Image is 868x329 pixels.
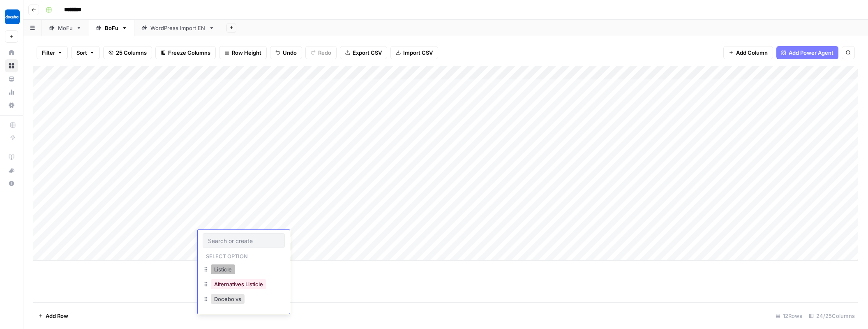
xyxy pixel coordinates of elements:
[168,49,210,57] span: Freeze Columns
[203,278,285,292] div: Alternatives Listicle
[232,49,261,57] span: Row Height
[46,312,68,320] span: Add Row
[5,9,20,24] img: Docebo Logo
[789,49,833,57] span: Add Power Agent
[723,46,773,59] button: Add Column
[5,151,18,164] a: AirOps Academy
[403,49,433,57] span: Import CSV
[103,46,152,59] button: 25 Columns
[5,72,18,86] a: Your Data
[5,99,18,112] a: Settings
[134,20,222,36] a: WordPress Import EN
[390,46,438,59] button: Import CSV
[736,49,768,57] span: Add Column
[219,46,267,59] button: Row Height
[211,264,235,274] button: Listicle
[208,237,279,244] input: Search or create
[203,263,285,278] div: Listicle
[42,20,89,36] a: MoFu
[5,177,18,190] button: Help + Support
[33,309,73,322] button: Add Row
[5,164,18,177] button: What's new?
[283,49,297,57] span: Undo
[211,279,266,289] button: Alternatives Listicle
[89,20,134,36] a: BoFu
[5,59,18,72] a: Browse
[71,46,100,59] button: Sort
[318,49,331,57] span: Redo
[353,49,382,57] span: Export CSV
[116,49,147,57] span: 25 Columns
[58,24,73,32] div: MoFu
[76,49,87,57] span: Sort
[5,164,18,176] div: What's new?
[5,46,18,59] a: Home
[270,46,302,59] button: Undo
[5,7,18,27] button: Workspace: Docebo
[211,294,245,304] button: Docebo vs
[305,46,337,59] button: Redo
[105,24,118,32] div: BoFu
[155,46,216,59] button: Freeze Columns
[203,250,251,260] p: Select option
[37,46,68,59] button: Filter
[42,49,55,57] span: Filter
[776,46,838,59] button: Add Power Agent
[340,46,387,59] button: Export CSV
[772,309,806,322] div: 12 Rows
[806,309,858,322] div: 24/25 Columns
[203,292,285,307] div: Docebo vs
[5,86,18,99] a: Usage
[150,24,205,32] div: WordPress Import EN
